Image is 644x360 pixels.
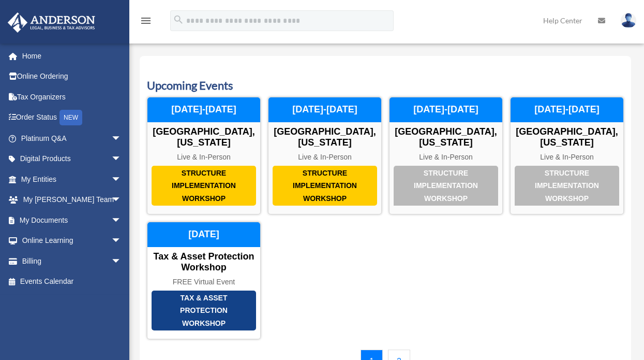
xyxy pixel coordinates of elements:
span: arrow_drop_down [111,231,132,252]
div: [GEOGRAPHIC_DATA], [US_STATE] [390,126,502,149]
div: Tax & Asset Protection Workshop [147,251,260,273]
div: NEW [59,110,82,125]
a: Structure Implementation Workshop [GEOGRAPHIC_DATA], [US_STATE] Live & In-Person [DATE]-[DATE] [389,97,503,214]
div: Live & In-Person [268,153,381,162]
a: Structure Implementation Workshop [GEOGRAPHIC_DATA], [US_STATE] Live & In-Person [DATE]-[DATE] [268,97,382,214]
a: My Entitiesarrow_drop_down [7,169,137,190]
div: Structure Implementation Workshop [394,166,498,206]
span: arrow_drop_down [111,210,132,231]
div: Live & In-Person [147,153,260,162]
img: User Pic [621,13,636,28]
a: My [PERSON_NAME] Teamarrow_drop_down [7,190,137,210]
a: Structure Implementation Workshop [GEOGRAPHIC_DATA], [US_STATE] Live & In-Person [DATE]-[DATE] [510,97,624,214]
div: Structure Implementation Workshop [152,166,256,206]
div: [DATE]-[DATE] [268,97,381,122]
div: Live & In-Person [511,153,623,162]
a: Online Ordering [7,66,137,87]
div: [DATE] [147,222,260,247]
span: arrow_drop_down [111,190,132,211]
a: Order StatusNEW [7,107,137,128]
div: [GEOGRAPHIC_DATA], [US_STATE] [268,126,381,149]
h3: Upcoming Events [147,78,624,94]
div: Tax & Asset Protection Workshop [152,291,256,331]
div: [DATE]-[DATE] [147,97,260,122]
a: Tax & Asset Protection Workshop Tax & Asset Protection Workshop FREE Virtual Event [DATE] [147,222,261,339]
a: Online Learningarrow_drop_down [7,231,137,251]
div: [GEOGRAPHIC_DATA], [US_STATE] [147,126,260,149]
img: Anderson Advisors Platinum Portal [5,12,98,33]
span: arrow_drop_down [111,251,132,272]
a: Events Calendar [7,271,132,292]
div: Structure Implementation Workshop [273,166,377,206]
a: menu [140,18,152,27]
a: Structure Implementation Workshop [GEOGRAPHIC_DATA], [US_STATE] Live & In-Person [DATE]-[DATE] [147,97,261,214]
a: Digital Productsarrow_drop_down [7,149,137,169]
div: [GEOGRAPHIC_DATA], [US_STATE] [511,126,623,149]
i: menu [140,15,152,27]
div: [DATE]-[DATE] [390,97,502,122]
div: Structure Implementation Workshop [515,166,619,206]
span: arrow_drop_down [111,128,132,149]
i: search [173,14,184,25]
span: arrow_drop_down [111,149,132,170]
a: Platinum Q&Aarrow_drop_down [7,128,137,149]
div: [DATE]-[DATE] [511,97,623,122]
div: FREE Virtual Event [147,278,260,286]
a: My Documentsarrow_drop_down [7,210,137,231]
span: arrow_drop_down [111,169,132,190]
div: Live & In-Person [390,153,502,162]
a: Tax Organizers [7,87,137,107]
a: Billingarrow_drop_down [7,251,137,271]
a: Home [7,46,137,66]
